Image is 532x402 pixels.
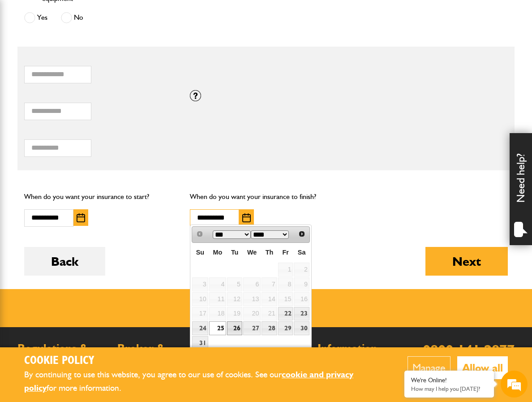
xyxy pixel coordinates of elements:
span: Tuesday [231,249,239,256]
a: 26 [227,321,242,335]
div: We're Online! [411,376,487,384]
a: 29 [278,321,293,335]
button: Next [425,247,508,276]
a: 22 [278,307,293,321]
p: When do you want your insurance to start? [24,191,176,203]
a: 27 [243,321,261,335]
h2: Regulations & Documents [17,343,108,366]
p: When do you want your insurance to finish? [190,191,342,203]
p: By continuing to use this website, you agree to our use of cookies. See our for more information. [24,368,380,395]
span: Next [298,230,305,238]
p: How may I help you today? [411,385,487,392]
h2: Cookie Policy [24,354,380,368]
span: Friday [282,249,288,256]
img: Choose date [242,213,251,222]
button: Allow all [457,356,508,379]
a: 31 [192,336,208,350]
a: 25 [209,321,227,335]
span: Thursday [266,249,274,256]
span: Sunday [196,249,204,256]
button: Back [24,247,105,276]
a: 30 [294,321,309,335]
a: 23 [294,307,309,321]
a: 24 [192,321,208,335]
span: Monday [213,249,223,256]
a: Next [296,228,309,241]
label: Yes [24,12,47,23]
a: 28 [262,321,277,335]
label: No [61,12,83,23]
button: Manage [408,356,450,379]
h2: Information [317,343,408,354]
a: 0800 141 2877 [423,341,515,359]
span: Wednesday [247,249,257,256]
h2: Broker & Intermediary [117,343,208,366]
div: Need help? [510,133,532,245]
img: Choose date [77,213,85,222]
span: Saturday [298,249,306,256]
